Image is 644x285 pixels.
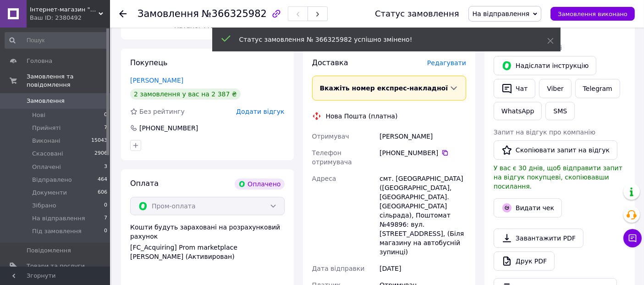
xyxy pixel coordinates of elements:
span: Прийняті [32,124,61,132]
span: Запит на відгук про компанію [494,129,595,136]
div: Статус замовлення [375,9,459,18]
div: Оплачено [235,179,284,190]
span: Доставка [312,58,348,67]
span: Без рейтингу [139,108,185,115]
span: Замовлення [138,8,199,19]
button: Видати чек [494,198,562,218]
span: Додати відгук [236,108,284,115]
a: [PERSON_NAME] [130,77,183,84]
span: Виконані [32,137,61,145]
span: На відправлення [473,10,530,17]
div: смт. [GEOGRAPHIC_DATA] ([GEOGRAPHIC_DATA], [GEOGRAPHIC_DATA]. [GEOGRAPHIC_DATA] сільрада), Поштом... [378,170,468,260]
span: Зібрано [32,201,56,210]
span: Каталог ProSale: 89.63 ₴ [174,22,257,29]
a: Друк PDF [494,251,555,271]
span: Відправлено [32,176,72,184]
a: Telegram [575,79,620,98]
div: Кошти будуть зараховані на розрахунковий рахунок [130,223,285,261]
div: Статус замовлення № 366325982 успішно змінено! [239,35,524,44]
div: Нова Пошта (платна) [324,112,400,121]
span: 464 [98,176,107,184]
span: На відправлення [32,214,85,223]
span: У вас є 30 днів, щоб відправити запит на відгук покупцеві, скопіювавши посилання. [494,164,622,190]
div: [PHONE_NUMBER] [380,148,466,157]
div: [PHONE_NUMBER] [138,123,199,133]
a: WhatsApp [494,102,542,120]
span: Оплата [130,179,159,188]
span: Оплачені [32,163,61,171]
div: Повернутися назад [119,9,127,18]
div: [FC_Acquiring] Prom marketplace [PERSON_NAME] (Активирован) [130,243,285,261]
div: [PERSON_NAME] [378,128,468,145]
button: Надіслати інструкцію [494,56,596,75]
span: Повідомлення [27,246,71,255]
button: SMS [545,102,575,120]
span: Головна [27,57,52,65]
span: 0 [104,201,107,210]
span: 7 [104,214,107,223]
span: 3 [104,163,107,171]
span: Телефон отримувача [312,149,352,166]
span: Товари та послуги [27,262,85,270]
div: [DATE] [378,260,468,277]
span: 0 [104,111,107,119]
span: 606 [98,189,107,197]
span: Документи [32,189,67,197]
div: Ваш ID: 2380492 [30,14,110,22]
button: Замовлення виконано [550,7,635,21]
button: Скопіювати запит на відгук [494,140,617,160]
span: Замовлення та повідомлення [27,73,110,89]
span: Вкажіть номер експрес-накладної [320,84,448,92]
span: Замовлення виконано [558,11,627,17]
a: Завантажити PDF [494,229,583,248]
span: Редагувати [427,59,466,67]
a: Viber [539,79,571,98]
span: Дата відправки [312,265,365,272]
input: Пошук [5,32,108,49]
div: 2 замовлення у вас на 2 387 ₴ [130,89,241,100]
span: 2906 [94,150,107,158]
span: Покупець [130,58,168,67]
span: Отримувач [312,133,349,140]
span: Замовлення [27,97,65,105]
span: 7 [104,124,107,132]
span: Під замовлення [32,227,82,235]
button: Чат [494,79,535,98]
span: Адреса [312,175,336,182]
span: Інтернет-магазин "Корпус" [30,6,99,14]
span: 15043 [91,137,107,145]
span: 0 [104,227,107,235]
span: Нові [32,111,45,119]
span: №366325982 [202,8,267,19]
button: Чат з покупцем [623,229,642,247]
span: Скасовані [32,150,63,158]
